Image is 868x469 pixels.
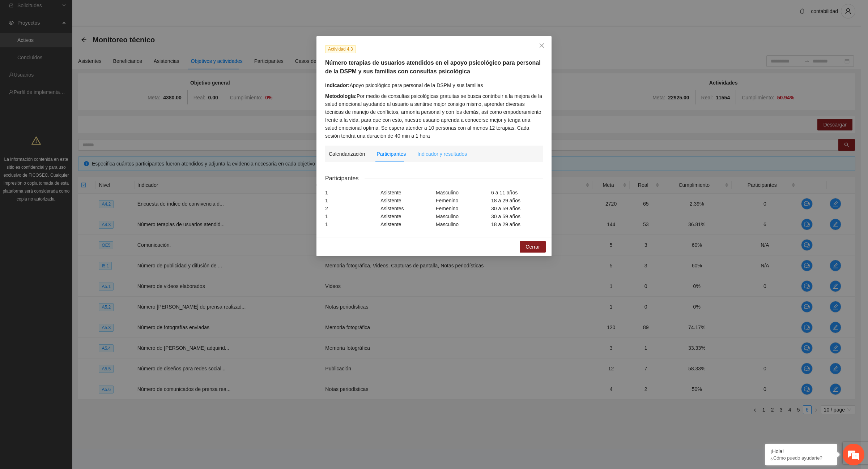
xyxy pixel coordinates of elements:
[323,212,379,220] div: 1
[379,212,434,220] div: Asistente
[42,96,100,169] span: Estamos en línea.
[119,4,136,21] div: Minimizar ventana de chat en vivo
[325,59,543,76] h5: Número terapias de usuarios atendidos en el apoyo psicológico para personal de la DSPM y sus fami...
[4,197,138,223] textarea: Escriba su mensaje y pulse “Intro”
[325,92,543,140] div: Por medio de consultas psicológicas gratuitas se busca contribuir a la mejora de la salud emocion...
[325,45,356,53] span: Actividad 4.3
[417,150,467,158] div: Indicador y resultados
[489,205,545,212] div: 30 a 59 años
[329,150,365,158] div: Calendarización
[539,43,545,48] span: close
[325,93,357,99] strong: Metodología:
[489,197,545,205] div: 18 a 29 años
[323,205,379,212] div: 2
[325,82,350,88] strong: Indicador:
[434,212,489,220] div: Masculino
[434,197,489,205] div: Femenino
[526,243,540,251] span: Cerrar
[323,189,379,197] div: 1
[434,220,489,228] div: Masculino
[323,197,379,205] div: 1
[489,220,545,228] div: 18 a 29 años
[323,220,379,228] div: 1
[379,220,434,228] div: Asistente
[434,189,489,197] div: Masculino
[770,455,832,461] p: ¿Cómo puedo ayudarte?
[770,448,832,454] div: ¡Hola!
[532,36,552,56] button: Close
[379,205,434,212] div: Asistentes
[379,197,434,205] div: Asistente
[434,205,489,212] div: Femenino
[325,175,359,181] span: Participantes
[489,189,545,197] div: 6 a 11 años
[376,150,406,158] div: Participantes
[379,189,434,197] div: Asistente
[38,37,122,46] div: Chatee con nosotros ahora
[489,212,545,220] div: 30 a 59 años
[520,241,546,253] button: Cerrar
[325,81,543,89] div: Apoyo psicológico para personal de la DSPM y sus familias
